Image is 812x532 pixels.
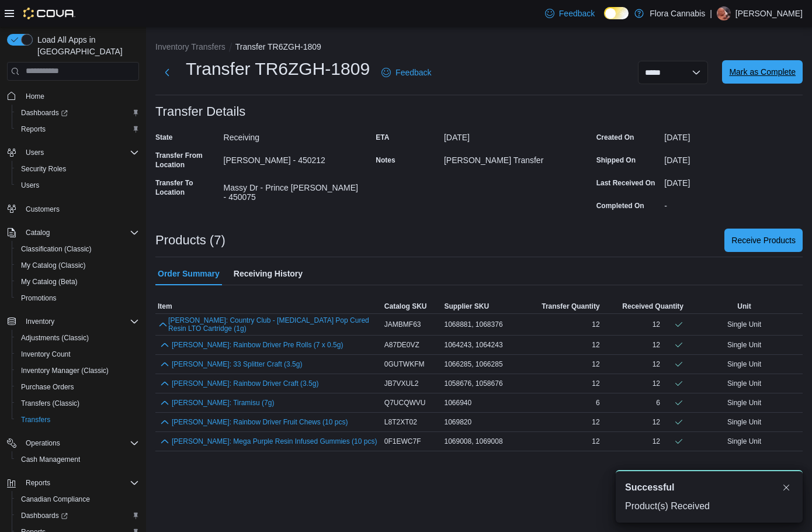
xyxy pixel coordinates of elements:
a: Dashboards [16,106,72,120]
span: 1069820 [444,417,471,427]
span: Reports [16,122,139,136]
span: 0GUTWKFM [384,360,425,369]
span: Security Roles [16,162,139,176]
div: 12 [653,417,660,427]
label: ETA [376,133,389,142]
button: Unit [686,299,803,313]
a: Dashboards [12,507,144,524]
div: Single Unit [686,434,803,448]
button: My Catalog (Beta) [12,274,144,290]
button: Operations [2,435,144,451]
button: Users [2,144,144,161]
span: Cash Management [21,455,80,464]
button: [PERSON_NAME]: Rainbow Driver Pre Rolls (7 x 0.5g) [172,341,343,349]
label: Transfer From Location [155,151,219,170]
span: Transfers (Classic) [16,396,139,410]
button: Receive Products [724,229,803,252]
a: Canadian Compliance [16,492,95,506]
div: Receiving [224,128,362,142]
nav: An example of EuiBreadcrumbs [155,41,803,55]
label: Last Received On [596,178,655,188]
span: Users [26,148,44,157]
span: Transfers [21,415,50,424]
img: Cova [23,8,75,19]
span: Catalog [26,228,50,237]
span: Home [26,92,44,101]
span: Received Quantity [622,302,683,311]
span: Reports [21,125,46,134]
a: Dashboards [16,509,72,523]
span: Inventory Count [21,350,71,359]
button: [PERSON_NAME]: Mega Purple Resin Infused Gummies (10 pcs) [172,437,377,445]
span: Dashboards [16,509,139,523]
p: Flora Cannabis [650,6,705,20]
span: Operations [21,436,139,450]
div: [DATE] [664,174,803,188]
a: Users [16,178,44,192]
span: Purchase Orders [21,382,74,392]
button: Inventory [2,313,144,330]
span: Inventory Manager (Classic) [21,366,109,375]
span: 12 [592,360,599,369]
a: Dashboards [12,105,144,121]
label: Notes [376,156,395,165]
span: 6 [596,398,600,407]
label: Shipped On [596,156,636,165]
span: Users [21,146,139,160]
a: Classification (Classic) [16,242,96,256]
button: Inventory Transfers [155,42,225,51]
span: My Catalog (Beta) [21,277,78,286]
span: 12 [592,437,599,446]
button: Promotions [12,290,144,306]
button: [PERSON_NAME]: Rainbow Driver Fruit Chews (10 pcs) [172,418,348,426]
button: Next [155,61,179,84]
a: Feedback [540,2,599,25]
a: Home [21,89,49,103]
button: Classification (Classic) [12,241,144,257]
a: Promotions [16,291,61,305]
div: 12 [653,379,660,388]
a: Reports [16,122,50,136]
span: Supplier SKU [444,302,489,311]
span: Inventory [21,315,139,329]
div: Single Unit [686,357,803,371]
span: Adjustments (Classic) [21,333,89,343]
div: Single Unit [686,317,803,331]
span: Dashboards [21,511,68,520]
h3: Transfer Details [155,105,245,119]
span: Promotions [16,291,139,305]
button: Canadian Compliance [12,491,144,507]
span: Dashboards [21,108,68,118]
span: JAMBMF63 [384,320,421,329]
button: [PERSON_NAME]: Rainbow Driver Craft (3.5g) [172,379,318,388]
button: Catalog [2,224,144,241]
button: Supplier SKU [442,299,522,313]
span: Users [21,181,39,190]
button: Customers [2,201,144,217]
a: Transfers [16,413,55,427]
span: 12 [592,417,599,427]
button: Mark as Complete [722,60,803,84]
button: Reports [2,475,144,491]
label: State [155,133,172,142]
label: Completed On [596,201,644,210]
button: My Catalog (Classic) [12,257,144,274]
span: Mark as Complete [729,66,796,78]
span: Classification (Classic) [16,242,139,256]
button: Catalog SKU [382,299,442,313]
a: Security Roles [16,162,71,176]
span: Adjustments (Classic) [16,331,139,345]
button: Users [12,177,144,194]
div: Single Unit [686,415,803,429]
span: Reports [26,478,50,488]
div: 12 [653,340,660,350]
span: 1068881, 1068376 [444,320,502,329]
button: Transfer Quantity [522,299,602,313]
span: Cash Management [16,452,139,467]
span: Customers [21,202,139,216]
span: Receive Products [731,234,796,246]
span: Order Summary [158,262,220,285]
h3: Products (7) [155,233,225,247]
span: Purchase Orders [16,380,139,394]
button: Transfers [12,412,144,428]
